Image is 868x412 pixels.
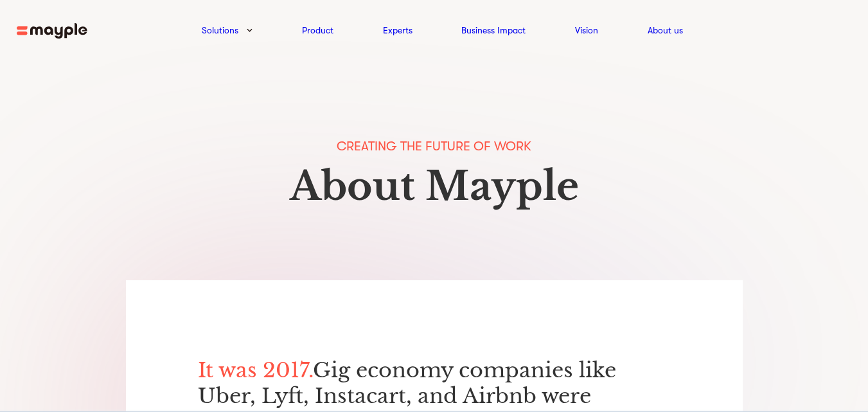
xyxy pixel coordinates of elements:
[302,22,333,38] a: Product
[461,22,526,38] a: Business Impact
[575,22,598,38] a: Vision
[247,28,252,32] img: arrow-down
[17,23,87,39] img: mayple-logo
[202,22,238,38] a: Solutions
[383,22,412,38] a: Experts
[648,22,683,38] a: About us
[198,357,313,383] span: It was 2017.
